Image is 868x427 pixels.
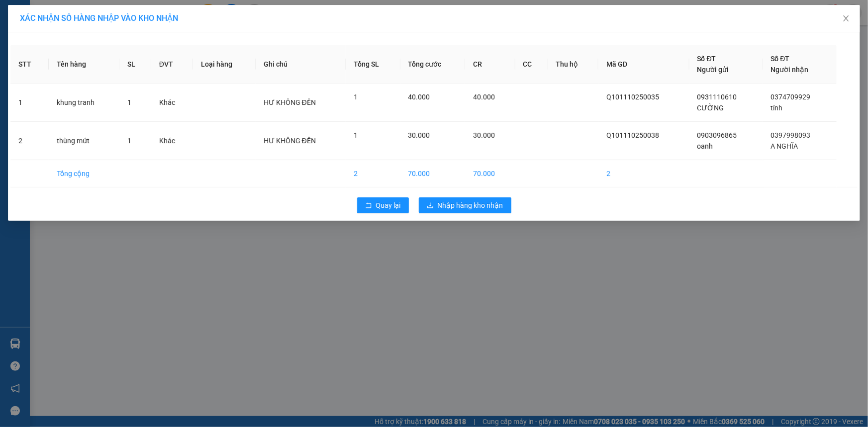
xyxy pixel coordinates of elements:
[465,45,515,84] th: CR
[606,131,659,139] span: Q101110250038
[548,45,599,84] th: Thu hộ
[354,93,358,101] span: 1
[127,137,131,145] span: 1
[49,84,120,122] td: khung tranh
[697,131,737,139] span: 0903096865
[264,98,316,106] span: HƯ KHÔNG ĐỀN
[842,14,850,22] span: close
[515,45,548,84] th: CC
[346,45,400,84] th: Tổng SL
[427,202,434,210] span: download
[49,45,120,84] th: Tên hàng
[10,45,49,84] th: STT
[357,197,409,213] button: rollbackQuay lại
[771,66,809,74] span: Người nhận
[697,104,724,112] span: CƯỜNG
[400,45,466,84] th: Tổng cước
[119,45,151,84] th: SL
[20,13,178,23] span: XÁC NHẬN SỐ HÀNG NHẬP VÀO KHO NHẬN
[49,122,120,160] td: thùng mứt
[697,55,716,63] span: Số ĐT
[697,142,713,150] span: oanh
[771,104,783,112] span: tính
[465,160,515,187] td: 70.000
[264,137,316,145] span: HƯ KHÔNG ĐỀN
[606,93,659,101] span: Q101110250035
[49,160,120,187] td: Tổng cộng
[419,197,511,213] button: downloadNhập hàng kho nhận
[10,122,49,160] td: 2
[151,45,193,84] th: ĐVT
[346,160,400,187] td: 2
[598,160,689,187] td: 2
[697,93,737,101] span: 0931110610
[400,160,466,187] td: 70.000
[438,200,503,211] span: Nhập hàng kho nhận
[408,131,430,139] span: 30.000
[127,98,131,106] span: 1
[697,66,729,74] span: Người gửi
[151,84,193,122] td: Khác
[473,131,495,139] span: 30.000
[771,93,811,101] span: 0374709929
[832,5,860,33] button: Close
[473,93,495,101] span: 40.000
[771,142,798,150] span: A NGHĨA
[354,131,358,139] span: 1
[193,45,255,84] th: Loại hàng
[10,84,49,122] td: 1
[151,122,193,160] td: Khác
[365,202,372,210] span: rollback
[771,55,790,63] span: Số ĐT
[771,131,811,139] span: 0397998093
[408,93,430,101] span: 40.000
[376,200,401,211] span: Quay lại
[256,45,346,84] th: Ghi chú
[598,45,689,84] th: Mã GD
